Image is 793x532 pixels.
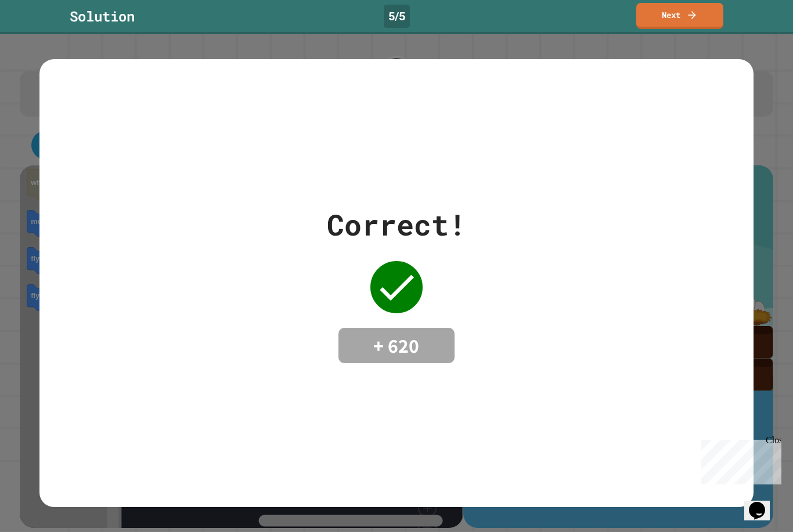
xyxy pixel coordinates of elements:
div: Correct! [327,203,466,247]
div: Chat with us now!Close [5,5,80,74]
h4: + 620 [350,334,443,358]
div: Solution [70,6,135,27]
a: Next [636,3,723,29]
div: 5 / 5 [384,5,410,28]
iframe: chat widget [744,486,781,520]
iframe: chat widget [697,435,781,484]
